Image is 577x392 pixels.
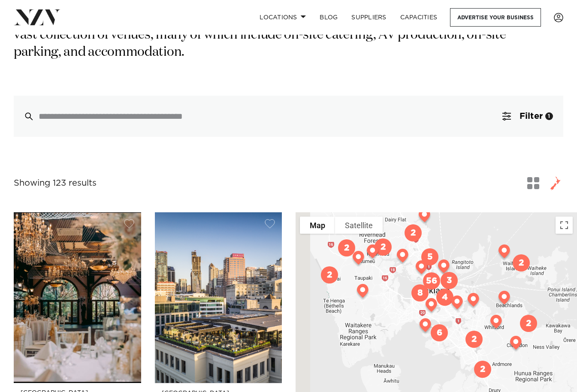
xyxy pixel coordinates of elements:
[437,268,461,292] div: 3
[371,235,395,259] div: 2
[420,269,444,293] div: 56
[492,96,563,137] button: Filter1
[335,236,359,260] div: 2
[520,112,543,121] span: Filter
[335,217,383,234] button: Show satellite imagery
[545,112,553,120] div: 1
[418,245,442,269] div: 5
[300,217,335,234] button: Show street map
[517,311,541,335] div: 2
[433,285,457,309] div: 4
[462,327,486,351] div: 2
[393,8,444,27] a: Capacities
[313,8,344,27] a: BLOG
[14,9,60,25] img: nzv-logo.png
[509,251,533,275] div: 2
[427,321,451,345] div: 6
[344,8,393,27] a: SUPPLIERS
[401,221,425,245] div: 2
[408,281,432,305] div: 8
[253,8,313,27] a: Locations
[14,177,97,190] div: Showing 123 results
[556,217,573,234] button: Toggle fullscreen view
[450,8,541,27] a: Advertise your business
[317,263,341,287] div: 2
[471,357,495,381] div: 2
